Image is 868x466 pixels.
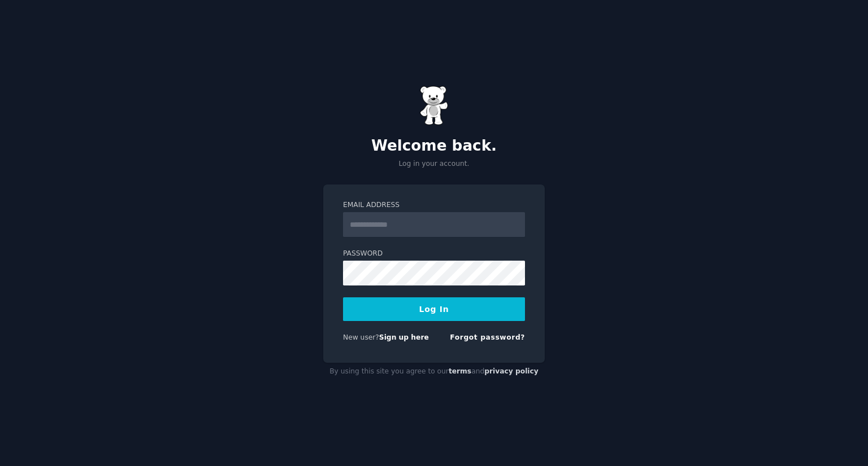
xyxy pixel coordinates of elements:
p: Log in your account. [323,159,545,169]
span: New user? [343,333,379,341]
a: Forgot password? [450,333,525,341]
a: terms [449,367,471,375]
a: privacy policy [484,367,539,375]
a: Sign up here [379,333,429,341]
div: By using this site you agree to our and [323,363,545,381]
label: Email Address [343,200,525,210]
img: Gummy Bear [420,86,448,125]
button: Log In [343,297,525,321]
label: Password [343,249,525,259]
h2: Welcome back. [323,137,545,155]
